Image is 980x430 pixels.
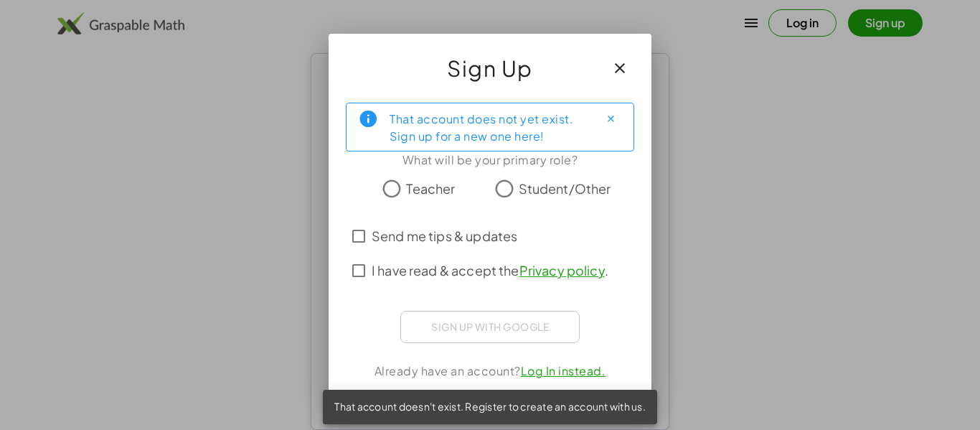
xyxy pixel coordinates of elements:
[372,261,608,280] span: I have read & accept the .
[521,363,606,378] a: Log In instead.
[390,109,588,145] div: That account does not yet exist. Sign up for a new one here!
[519,262,605,279] a: Privacy policy
[323,390,657,424] div: That account doesn't exist. Register to create an account with us.
[447,51,533,85] span: Sign Up
[406,179,455,198] span: Teacher
[372,226,517,246] span: Send me tips & updates
[346,151,634,169] div: What will be your primary role?
[346,363,634,380] div: Already have an account?
[519,179,611,198] span: Student/Other
[599,108,622,131] button: Close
